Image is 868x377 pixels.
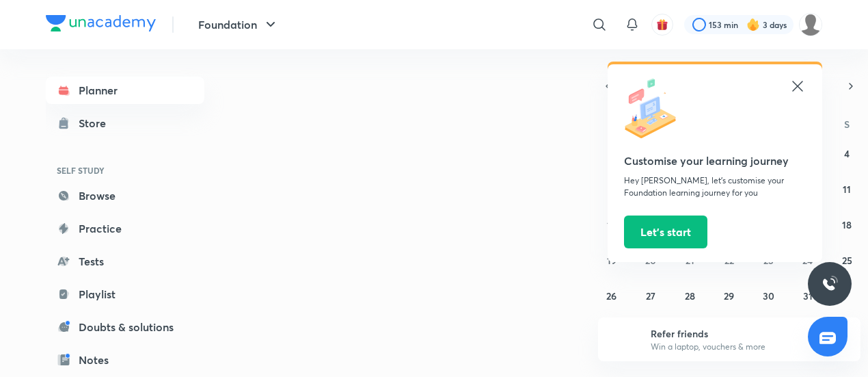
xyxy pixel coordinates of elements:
abbr: October 23, 2025 [763,254,774,267]
button: October 31, 2025 [797,285,819,307]
abbr: October 22, 2025 [724,254,734,267]
p: Win a laptop, vouchers & more [651,341,819,353]
p: Hey [PERSON_NAME], let’s customise your Foundation learning journey for you [624,174,806,199]
a: Practice [46,215,204,242]
button: October 30, 2025 [757,285,779,307]
button: October 18, 2025 [836,213,858,235]
img: ttu [822,276,838,292]
h6: SELF STUDY [46,159,204,182]
abbr: October 30, 2025 [763,289,774,302]
a: Doubts & solutions [46,313,204,341]
abbr: October 25, 2025 [842,254,852,267]
img: streak [746,18,760,31]
img: Company Logo [46,15,156,31]
button: Foundation [190,11,287,38]
a: Store [46,109,204,137]
abbr: October 27, 2025 [646,289,655,302]
button: October 25, 2025 [836,249,858,271]
button: Let’s start [624,216,707,248]
button: October 12, 2025 [601,213,623,235]
abbr: October 19, 2025 [607,254,616,267]
button: October 11, 2025 [836,178,858,200]
img: avatar [656,18,668,31]
button: October 26, 2025 [601,285,623,307]
button: October 27, 2025 [640,285,662,307]
abbr: October 11, 2025 [843,183,851,196]
div: Store [79,115,114,131]
button: October 19, 2025 [601,249,623,271]
a: Playlist [46,281,204,308]
button: October 28, 2025 [679,285,701,307]
a: Browse [46,182,204,209]
abbr: October 26, 2025 [606,289,616,302]
abbr: October 29, 2025 [724,289,734,302]
img: icon [624,78,686,140]
a: Company Logo [46,15,156,35]
abbr: October 18, 2025 [842,218,852,231]
img: Rounak Sharma [799,13,822,36]
a: Planner [46,77,204,104]
button: October 29, 2025 [718,285,740,307]
img: referral [609,326,636,353]
a: Tests [46,248,204,275]
h5: Customise your learning journey [624,153,806,169]
button: October 5, 2025 [601,178,623,200]
abbr: October 31, 2025 [803,289,813,302]
abbr: October 21, 2025 [686,254,694,267]
button: avatar [651,14,673,36]
abbr: Saturday [844,118,850,131]
button: October 4, 2025 [836,142,858,164]
abbr: October 28, 2025 [685,289,695,302]
h6: Refer friends [651,326,819,341]
a: Notes [46,346,204,374]
abbr: October 4, 2025 [844,147,850,160]
abbr: October 24, 2025 [802,254,813,267]
abbr: October 20, 2025 [645,254,656,267]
